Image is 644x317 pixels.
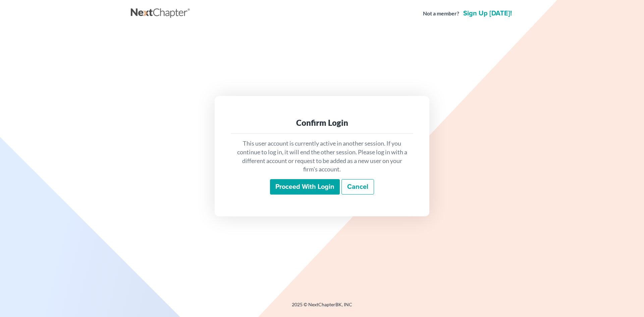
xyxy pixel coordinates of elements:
a: Sign up [DATE]! [462,10,513,17]
div: 2025 © NextChapterBK, INC [131,301,513,313]
div: Confirm Login [236,117,408,128]
p: This user account is currently active in another session. If you continue to log in, it will end ... [236,139,408,174]
strong: Not a member? [423,10,459,17]
input: Proceed with login [270,179,340,195]
a: Cancel [341,179,374,195]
